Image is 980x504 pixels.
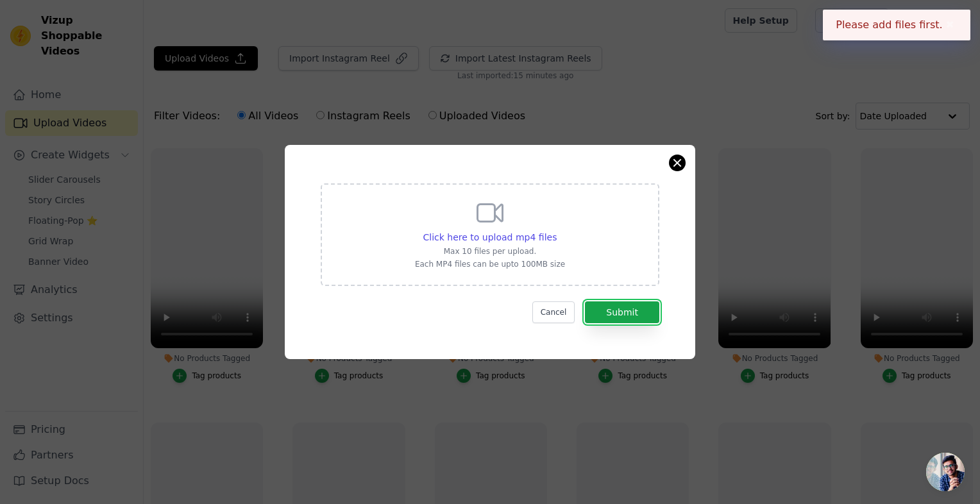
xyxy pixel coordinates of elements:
[926,453,965,491] a: Open chat
[532,301,575,323] button: Cancel
[423,232,557,242] span: Click here to upload mp4 files
[415,246,565,256] p: Max 10 files per upload.
[943,17,958,33] button: Close
[670,155,685,171] button: Close modal
[585,301,659,323] button: Submit
[823,10,970,40] div: Please add files first.
[415,259,565,269] p: Each MP4 files can be upto 100MB size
